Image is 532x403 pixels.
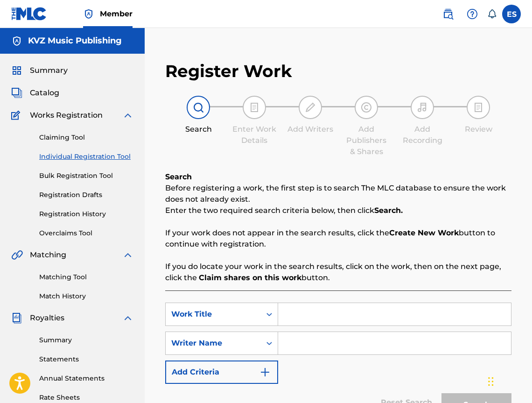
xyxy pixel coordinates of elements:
[506,262,532,337] iframe: Resource Center
[442,8,454,20] img: search
[231,124,278,146] div: Enter Work Details
[455,124,502,135] div: Review
[28,35,122,46] h5: KVZ Music Publishing
[488,368,494,396] div: Плъзни
[122,249,133,261] img: expand
[287,124,334,135] div: Add Writers
[165,183,511,205] p: Before registering a work, the first step is to search The MLC database to ensure the work does n...
[39,171,133,181] a: Bulk Registration Tool
[165,361,278,384] button: Add Criteria
[39,272,133,282] a: Matching Tool
[39,354,133,364] a: Statements
[11,65,22,76] img: Summary
[11,35,22,47] img: Accounts
[100,8,133,19] span: Member
[39,228,133,238] a: Overclaims Tool
[259,367,271,378] img: 9d2ae6d4665cec9f34b9.svg
[305,102,316,113] img: step indicator icon for Add Writers
[39,190,133,200] a: Registration Drafts
[389,228,459,237] strong: Create New Work
[199,273,301,282] strong: Claim shares on this work
[374,206,403,215] strong: Search.
[171,309,255,320] div: Work Title
[39,209,133,219] a: Registration History
[485,358,532,403] div: Джаджи за чат
[467,8,478,20] img: help
[39,291,133,301] a: Match History
[417,102,428,113] img: step indicator icon for Add Recording
[463,5,482,23] div: Help
[30,87,59,99] span: Catalog
[39,393,133,403] a: Rate Sheets
[83,8,94,20] img: Top Rightsholder
[165,261,511,283] p: If you do locate your work in the search results, click on the work, then on the next page, click...
[11,110,23,121] img: Works Registration
[11,249,23,261] img: Matching
[165,172,192,181] b: Search
[487,9,497,19] div: Notifications
[11,65,68,76] a: SummarySummary
[473,102,484,113] img: step indicator icon for Review
[122,110,133,121] img: expand
[30,110,103,121] span: Works Registration
[39,374,133,383] a: Annual Statements
[11,87,22,99] img: Catalog
[11,312,22,324] img: Royalties
[439,5,457,23] a: Public Search
[39,335,133,345] a: Summary
[165,205,511,216] p: Enter the two required search criteria below, then click
[249,102,260,113] img: step indicator icon for Enter Work Details
[361,102,372,113] img: step indicator icon for Add Publishers & Shares
[502,5,521,23] div: User Menu
[485,358,532,403] iframe: Chat Widget
[343,124,390,157] div: Add Publishers & Shares
[171,338,255,349] div: Writer Name
[165,227,511,250] p: If your work does not appear in the search results, click the button to continue with registration.
[122,312,133,324] img: expand
[175,124,222,135] div: Search
[11,7,47,21] img: MLC Logo
[11,87,59,99] a: CatalogCatalog
[39,152,133,162] a: Individual Registration Tool
[399,124,446,146] div: Add Recording
[193,102,204,113] img: step indicator icon for Search
[30,65,68,76] span: Summary
[30,249,66,261] span: Matching
[165,61,292,82] h2: Register Work
[30,312,64,324] span: Royalties
[39,133,133,142] a: Claiming Tool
